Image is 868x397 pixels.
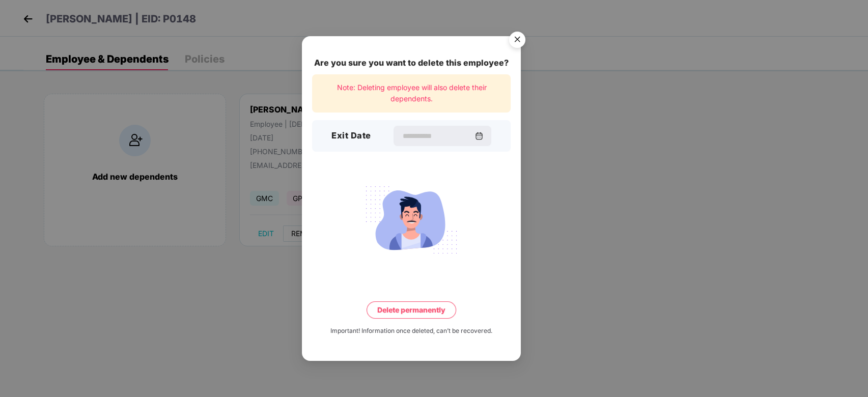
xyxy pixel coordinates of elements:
div: Are you sure you want to delete this employee? [312,56,511,69]
img: svg+xml;base64,PHN2ZyBpZD0iQ2FsZW5kYXItMzJ4MzIiIHhtbG5zPSJodHRwOi8vd3d3LnczLm9yZy8yMDAwL3N2ZyIgd2... [474,132,483,140]
img: svg+xml;base64,PHN2ZyB4bWxucz0iaHR0cDovL3d3dy53My5vcmcvMjAwMC9zdmciIHdpZHRoPSIyMjQiIGhlaWdodD0iMT... [354,180,468,259]
button: Close [503,26,530,54]
h3: Exit Date [331,129,371,143]
div: Note: Deleting employee will also delete their dependents. [312,74,511,112]
div: Important! Information once deleted, can’t be recovered. [330,326,492,335]
button: Delete permanently [367,301,456,318]
img: svg+xml;base64,PHN2ZyB4bWxucz0iaHR0cDovL3d3dy53My5vcmcvMjAwMC9zdmciIHdpZHRoPSI1NiIgaGVpZ2h0PSI1Ni... [503,26,531,55]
